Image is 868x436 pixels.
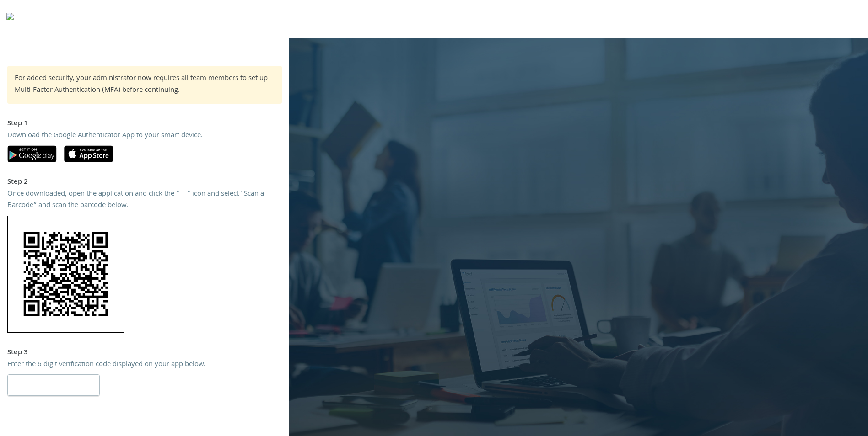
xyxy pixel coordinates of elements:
[15,73,275,96] div: For added security, your administrator now requires all team members to set up Multi-Factor Authe...
[7,347,28,359] strong: Step 3
[7,189,282,212] div: Once downloaded, open the application and click the “ + “ icon and select “Scan a Barcode” and sc...
[7,359,282,371] div: Enter the 6 digit verification code displayed on your app below.
[64,145,113,162] img: apple-app-store.svg
[7,176,28,188] strong: Step 2
[6,10,14,28] img: todyl-logo-dark.svg
[7,216,124,333] img: 4jR41LYgPf2AAAAAElFTkSuQmCC
[7,145,57,162] img: google-play.svg
[7,130,282,142] div: Download the Google Authenticator App to your smart device.
[7,118,28,130] strong: Step 1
